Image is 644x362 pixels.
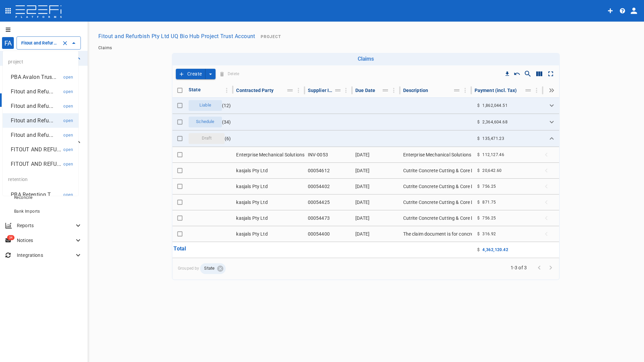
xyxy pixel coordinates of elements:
[285,86,295,95] button: Move
[176,69,216,79] div: create claim type
[11,160,61,168] p: FITOUT AND REFU...
[186,130,233,147] td: ( 6 )
[341,85,351,96] button: Column Actions
[174,56,557,62] h6: Claims
[11,131,53,139] p: Fitout and Refu...
[545,68,556,80] button: Toggle full screen
[175,213,185,223] span: Toggle select row
[175,134,185,143] span: Toggle select row
[173,245,186,255] p: Total
[218,69,241,79] span: Delete
[477,184,480,189] span: $
[400,163,472,178] td: Cutrite Concrete Cutting & Core Drilling provided concrete cutting and drilling services for high...
[186,114,233,130] td: ( 34 )
[233,194,305,210] td: kasjals Pty Ltd
[475,86,517,94] div: Payment (incl. Tax)
[460,85,471,96] button: Column Actions
[305,163,353,178] td: 00054612
[221,85,232,96] button: Column Actions
[353,147,400,162] td: [DATE]
[189,86,201,94] div: State
[547,101,556,110] span: Expand
[482,103,508,108] span: 1,862,044.51
[98,46,112,50] span: Claims
[192,119,218,125] span: Schedule
[200,265,219,272] span: State
[11,102,53,110] p: Fitout and Refu...
[545,264,556,270] span: Go to next page
[477,120,480,124] span: $
[400,226,472,242] td: The claim document is for concrete cutting and core drilling services provided by Cutrite Concret...
[403,86,428,94] div: Description
[175,101,185,110] span: Toggle select row
[547,86,556,95] button: Expand all
[400,194,472,210] td: Cutrite Concrete Cutting & Core Drilling provided concrete scanning services for a job at the [GE...
[233,226,305,242] td: kasjals Pty Ltd
[60,38,70,48] button: Clear
[14,209,40,214] span: Bank Imports
[14,195,33,200] span: Reconcile
[2,37,14,49] div: FA
[353,194,400,210] td: [DATE]
[178,263,548,274] span: Grouped by
[353,163,400,178] td: [DATE]
[175,86,185,95] span: Toggle select all
[388,85,399,96] button: Column Actions
[7,235,14,240] span: 34
[63,133,73,138] span: open
[11,88,53,95] p: Fitout and Refu...
[482,200,496,205] span: 871.75
[175,182,185,191] span: Toggle select row
[477,216,480,220] span: $
[482,136,504,141] span: 135,471.23
[96,30,258,43] button: Fitout and Refurbish Pty Ltd UQ Bio Hub Project Trust Account
[534,264,545,270] span: Go to previous page
[17,237,74,244] p: Notices
[542,198,556,207] span: Expand
[482,232,496,236] span: 316.92
[547,134,556,143] span: Collapse
[195,102,215,109] span: Liable
[482,247,508,252] span: 4,362,120.42
[353,179,400,194] td: [DATE]
[547,117,556,127] button: Expand
[381,86,390,95] button: Move
[175,198,185,207] span: Toggle select row
[353,226,400,242] td: [DATE]
[98,46,633,50] nav: breadcrumb
[482,184,496,189] span: 756.25
[3,171,78,187] div: retention
[452,86,461,95] button: Move
[522,68,534,80] button: Show/Hide search
[482,120,508,124] span: 2,364,604.68
[205,69,216,79] button: create claim type options
[11,73,56,81] p: PBA Avalon Trus...
[477,168,480,173] span: $
[305,194,353,210] td: 00054425
[547,134,556,143] button: Expand
[477,200,480,205] span: $
[547,87,556,93] span: Expand all
[353,210,400,226] td: [DATE]
[17,252,74,259] p: Integrations
[542,213,556,223] span: Expand
[508,264,529,271] span: 1-3 of 3
[534,68,545,80] button: Show/Hide columns
[305,210,353,226] td: 00054473
[531,85,542,96] button: Column Actions
[175,150,185,159] span: Toggle select row
[293,85,304,96] button: Column Actions
[400,147,472,162] td: Enterprise Mechanical Solutions Pty Ltd has claimed payment for the UQ Bio Sustainability Hub Fit...
[17,222,74,229] p: Reports
[175,117,185,127] span: Toggle select row
[400,210,472,226] td: Cutrite Concrete Cutting & Core Drilling provided concrete sawing and drilling services for a job...
[186,97,233,114] td: ( 12 )
[482,168,502,173] span: 20,642.60
[477,103,480,108] span: $
[233,210,305,226] td: kasjals Pty Ltd
[400,179,472,194] td: Cutrite Concrete Cutting & Core Drilling provided concrete cutting and drilling services for a jo...
[542,229,556,239] span: Expand
[482,152,504,157] span: 112,127.46
[305,147,353,162] td: INV-0053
